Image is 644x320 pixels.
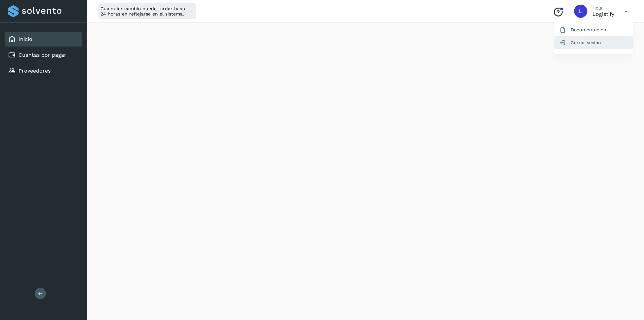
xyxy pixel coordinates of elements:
[19,68,51,74] a: Proveedores
[554,36,633,49] div: Cerrar sesión
[554,23,633,36] div: Documentación
[5,48,82,62] div: Cuentas por pagar
[5,64,82,78] div: Proveedores
[19,52,66,58] a: Cuentas por pagar
[5,32,82,47] div: Inicio
[19,36,32,42] a: Inicio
